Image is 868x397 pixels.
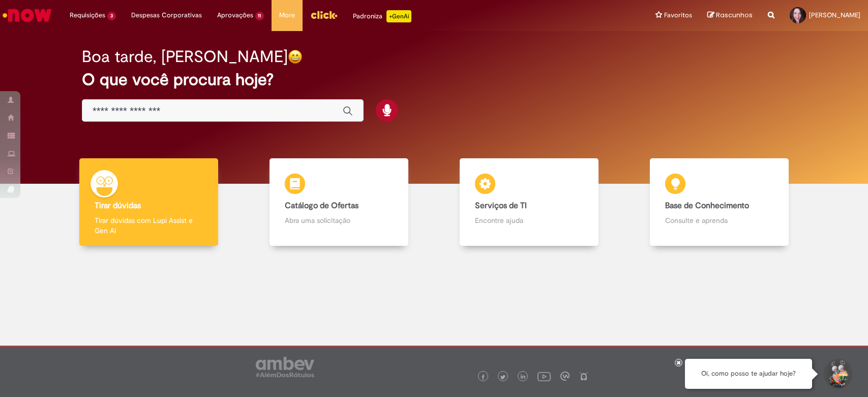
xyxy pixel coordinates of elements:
span: Favoritos [664,10,692,20]
b: Base de Conhecimento [665,201,749,211]
b: Catálogo de Ofertas [285,201,358,211]
span: Rascunhos [716,10,753,20]
h2: O que você procura hoje? [82,71,786,89]
img: logo_footer_ambev_rotulo_gray.png [256,357,314,377]
img: logo_footer_workplace.png [560,372,570,381]
img: logo_footer_linkedin.png [521,374,526,380]
img: logo_footer_naosei.png [579,372,588,381]
img: logo_footer_twitter.png [500,375,505,380]
span: Requisições [70,10,105,20]
img: click_logo_yellow_360x200.png [310,7,338,22]
p: Tirar dúvidas com Lupi Assist e Gen Ai [95,215,203,236]
button: Iniciar Conversa de Suporte [822,359,853,389]
p: Consulte e aprenda [665,215,773,225]
div: Oi, como posso te ajudar hoje? [685,359,812,389]
span: 11 [255,12,264,20]
a: Tirar dúvidas Tirar dúvidas com Lupi Assist e Gen Ai [53,158,244,246]
span: Despesas Corporativas [131,10,202,20]
a: Serviços de TI Encontre ajuda [434,158,624,246]
p: +GenAi [386,10,411,22]
span: Aprovações [217,10,253,20]
div: Padroniza [353,10,411,22]
img: logo_footer_facebook.png [481,375,486,380]
b: Tirar dúvidas [95,201,141,211]
p: Abra uma solicitação [285,215,393,225]
a: Base de Conhecimento Consulte e aprenda [624,158,815,246]
b: Serviços de TI [475,201,527,211]
a: Catálogo de Ofertas Abra uma solicitação [244,158,434,246]
a: Rascunhos [707,11,753,20]
p: Encontre ajuda [475,215,583,225]
span: More [279,10,295,20]
span: [PERSON_NAME] [809,11,860,19]
img: happy-face.png [288,49,303,64]
img: logo_footer_youtube.png [537,370,551,383]
span: 3 [107,12,116,20]
img: ServiceNow [1,5,53,25]
h2: Boa tarde, [PERSON_NAME] [82,48,288,66]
